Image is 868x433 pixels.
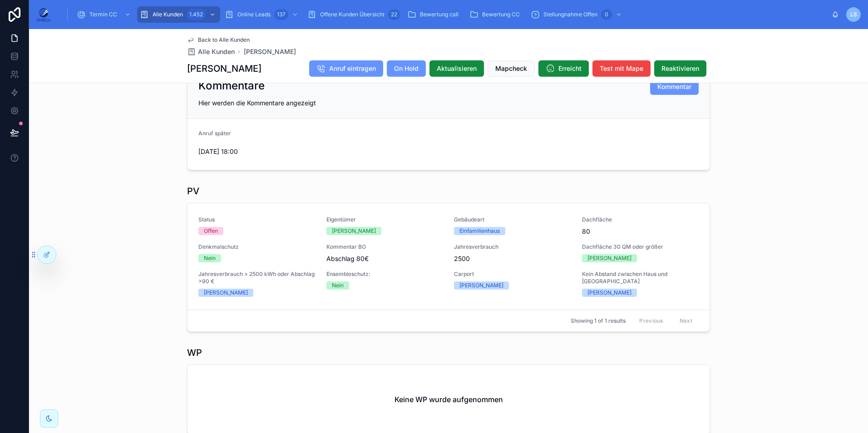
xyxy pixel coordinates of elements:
span: Dachfläche 30 QM oder größer [582,243,699,251]
div: Offen [204,227,218,235]
span: Stellungnahme Offen [543,11,597,18]
span: Alle Kunden [198,47,235,56]
a: Alle Kunden [187,47,235,56]
span: Alle Kunden [153,11,183,18]
a: Stellungnahme Offen0 [528,6,626,23]
h1: [PERSON_NAME] [187,62,261,75]
div: 0 [601,9,612,20]
span: 80 [582,227,699,236]
span: Kommentar BO [326,243,444,251]
img: App logo [36,7,51,22]
h2: Keine WP wurde aufgenommen [395,394,503,405]
span: Test mit Mape [600,64,643,73]
h1: PV [187,185,199,197]
span: Termin CC [89,11,117,18]
span: Bewertung call [420,11,459,18]
span: [DATE] 18:00 [198,147,318,156]
div: [PERSON_NAME] [587,254,631,262]
a: [PERSON_NAME] [244,47,296,56]
a: Bewertung call [404,6,465,23]
span: Showing 1 of 1 results [571,317,626,325]
a: Back to Alle Kunden [187,36,250,44]
div: [PERSON_NAME] [587,289,631,297]
span: 2500 [454,254,571,263]
div: scrollable content [58,5,832,25]
span: Offene Kunden Übersicht [320,11,385,18]
a: Online Leads137 [222,6,303,23]
span: Ensembleschutz: [326,271,444,278]
span: Anruf eintragen [329,64,376,73]
span: Dachfläche [582,216,699,223]
a: Termin CC [74,6,135,23]
button: On Hold [387,60,426,77]
div: Einfamilienhaus [459,227,500,235]
span: Jahresverbrauch > 2500 kWh oder Abschlag >90 € [198,271,316,285]
div: [PERSON_NAME] [332,227,376,235]
span: Aktualisieren [437,64,477,73]
span: Status [198,216,316,223]
h1: WP [187,346,202,359]
span: Abschlag 80€ [326,254,444,263]
div: [PERSON_NAME] [204,289,248,297]
a: Bewertung CC [467,6,526,23]
button: Test mit Mape [592,60,651,77]
h2: Kommentare [198,79,265,93]
button: Aktualisieren [429,60,484,77]
button: Kommentar [650,79,699,95]
button: Mapcheck [488,60,535,77]
span: EIgentümer [326,216,444,223]
button: Anruf eintragen [309,60,383,77]
span: On Hold [394,64,419,73]
div: Nein [332,281,344,290]
span: Bewertung CC [482,11,520,18]
div: 1.452 [187,9,206,20]
button: Erreicht [538,60,589,77]
span: Anruf später [198,130,231,137]
button: Reaktivieren [654,60,706,77]
span: LS [850,11,857,18]
span: Carport [454,271,571,278]
div: [PERSON_NAME] [459,281,503,290]
span: Gebäudeart [454,216,571,223]
span: Reaktivieren [661,64,699,73]
span: Kommentar [657,82,691,91]
a: Alle Kunden1.452 [137,6,220,23]
span: Back to Alle Kunden [198,36,250,44]
span: Mapcheck [495,64,527,73]
div: 22 [388,9,400,20]
div: 137 [274,9,288,20]
div: Nein [204,254,216,262]
span: Erreicht [558,64,582,73]
span: Denkmalschutz [198,243,316,251]
span: Kein Abstand zwischen Haus und [GEOGRAPHIC_DATA] [582,271,699,285]
span: Jahresverbrauch [454,243,571,251]
a: Offene Kunden Übersicht22 [305,6,403,23]
span: Hier werden die Kommentare angezeigt [198,99,316,107]
span: Online Leads [237,11,271,18]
